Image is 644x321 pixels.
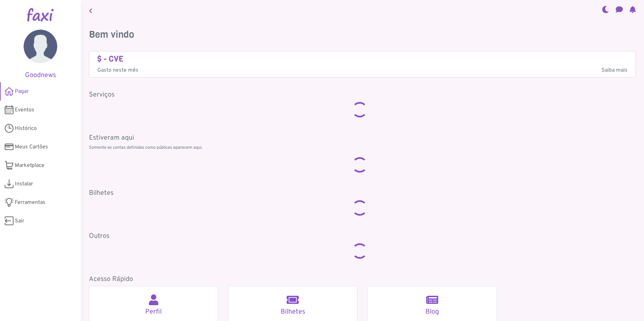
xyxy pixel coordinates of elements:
[15,217,24,225] span: Sair
[602,66,627,74] span: Saiba mais
[15,162,44,169] font: Marketplace
[237,308,349,316] h5: Bilhetes
[10,30,71,79] a: Goodnews
[97,308,210,316] h5: Perfil
[89,29,636,40] h3: Bem vindo
[15,180,33,188] span: Instalar
[89,275,636,283] h5: Acesso Rápido
[10,71,71,79] h5: Goodnews
[89,91,636,99] h5: Serviços
[376,308,488,316] h5: Blog
[97,54,627,64] h4: $ - CVE
[15,143,48,151] span: Meus Cartões
[97,54,627,75] a: $ - CVE Gasto neste mêsSaiba mais
[89,189,636,197] h5: Bilhetes
[15,199,45,207] span: Ferramentas
[89,232,636,240] h5: Outros
[15,124,37,133] span: Histórico
[97,67,138,74] font: Gasto neste mês
[15,107,34,113] font: Eventos
[15,87,29,96] span: Pagar
[89,134,636,142] h5: Estiveram aqui
[89,145,636,151] p: Somente as contas definidas como públicas aparecem aqui.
